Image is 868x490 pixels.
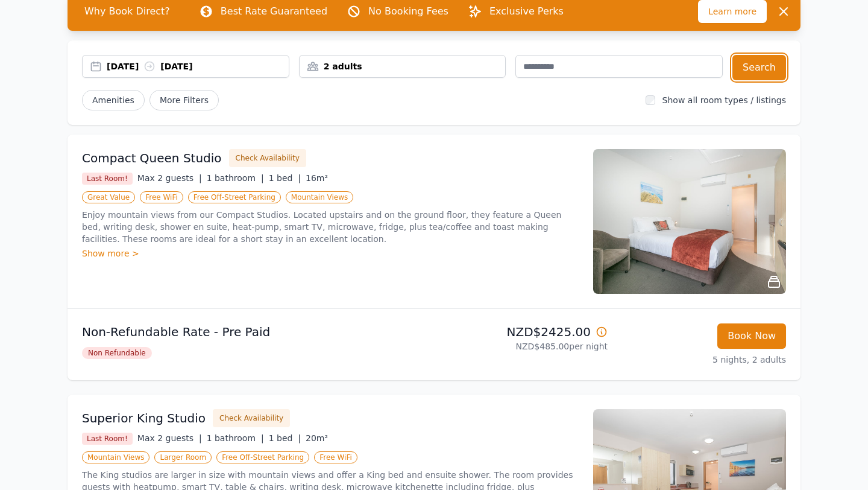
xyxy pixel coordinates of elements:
[82,247,579,259] div: Show more >
[82,191,135,203] span: Great Value
[82,173,133,185] span: Last Room!
[229,149,306,167] button: Check Availability
[662,95,786,105] label: Show all room types / listings
[306,173,328,183] span: 16m²
[269,173,301,183] span: 1 bed |
[188,191,281,203] span: Free Off-Street Parking
[306,433,328,443] span: 20m²
[107,60,289,72] div: [DATE] [DATE]
[489,4,564,19] p: Exclusive Perks
[221,4,327,19] p: Best Rate Guaranteed
[82,90,145,110] button: Amenities
[82,347,152,359] span: Non Refundable
[439,340,608,352] p: NZD$485.00 per night
[732,55,786,80] button: Search
[82,410,206,427] h3: Superior King Studio
[617,354,786,366] p: 5 nights, 2 adults
[82,209,579,245] p: Enjoy mountain views from our Compact Studios. Located upstairs and on the ground floor, they fea...
[137,433,202,443] span: Max 2 guests |
[717,323,786,349] button: Book Now
[300,60,506,72] div: 2 adults
[216,451,309,463] span: Free Off-Street Parking
[140,191,183,203] span: Free WiFi
[368,4,448,19] p: No Booking Fees
[207,173,264,183] span: 1 bathroom |
[82,150,222,167] h3: Compact Queen Studio
[82,323,429,340] p: Non-Refundable Rate - Pre Paid
[82,433,133,445] span: Last Room!
[207,433,264,443] span: 1 bathroom |
[439,323,608,340] p: NZD$2425.00
[314,451,357,463] span: Free WiFi
[154,451,212,463] span: Larger Room
[137,173,202,183] span: Max 2 guests |
[269,433,301,443] span: 1 bed |
[149,90,219,110] span: More Filters
[286,191,353,203] span: Mountain Views
[82,451,149,463] span: Mountain Views
[213,409,290,427] button: Check Availability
